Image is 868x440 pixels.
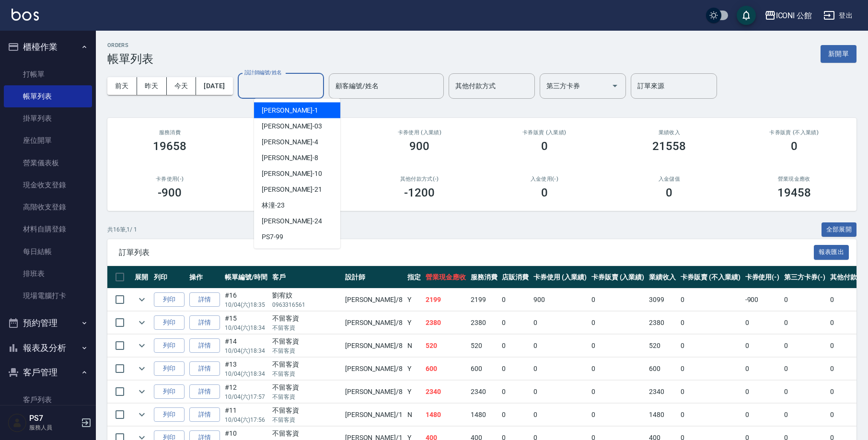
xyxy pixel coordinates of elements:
td: 1480 [468,404,500,426]
td: Y [405,312,423,334]
th: 展開 [132,266,151,289]
td: 1480 [423,404,468,426]
td: Y [405,358,423,380]
p: 0963316561 [272,301,340,309]
td: 0 [782,335,828,357]
p: 不留客資 [272,393,340,401]
td: 0 [743,335,782,357]
p: 10/04 (六) 18:34 [225,347,267,355]
p: 共 16 筆, 1 / 1 [107,225,137,234]
a: 新開單 [821,49,856,58]
th: 店販消費 [499,266,531,289]
td: 0 [743,404,782,426]
p: 不留客資 [272,324,340,332]
td: 2199 [468,289,500,311]
button: 報表及分析 [4,336,92,360]
td: 0 [531,404,589,426]
a: 掛單列表 [4,107,92,129]
td: 0 [678,335,742,357]
td: #12 [222,381,270,403]
button: 列印 [154,407,185,422]
h2: 卡券使用 (入業績) [369,129,471,136]
th: 操作 [187,266,222,289]
td: 0 [499,335,531,357]
button: expand row [135,315,149,330]
th: 帳單編號/時間 [222,266,270,289]
th: 卡券使用 (入業績) [531,266,589,289]
button: expand row [135,292,149,307]
button: 昨天 [137,77,167,95]
h5: PS7 [29,414,78,423]
button: 列印 [154,384,185,399]
td: 2340 [468,381,500,403]
div: 不留客資 [272,428,340,439]
h2: 第三方卡券(-) [244,176,346,182]
td: Y [405,289,423,311]
td: 520 [647,335,678,357]
td: 600 [423,358,468,380]
td: #15 [222,312,270,334]
td: 0 [589,312,647,334]
td: 0 [782,358,828,380]
div: 不留客資 [272,313,340,324]
p: 10/04 (六) 18:35 [225,301,267,309]
td: 0 [678,289,742,311]
span: [PERSON_NAME] -10 [262,169,322,179]
p: 不留客資 [272,416,340,424]
th: 列印 [151,266,187,289]
a: 座位開單 [4,129,92,151]
button: 新開單 [821,45,856,63]
td: 0 [589,335,647,357]
td: #11 [222,404,270,426]
span: 林潼 -23 [262,200,285,210]
button: 預約管理 [4,311,92,336]
td: 0 [499,404,531,426]
td: 0 [782,289,828,311]
td: 2340 [647,381,678,403]
th: 營業現金應收 [423,266,468,289]
div: 不留客資 [272,382,340,393]
span: [PERSON_NAME] -1 [262,105,318,116]
td: 0 [743,381,782,403]
a: 詳情 [189,407,220,422]
a: 詳情 [189,315,220,330]
td: 0 [589,381,647,403]
td: -900 [743,289,782,311]
h3: 900 [409,139,429,153]
span: [PERSON_NAME] -4 [262,137,318,147]
span: [PERSON_NAME] -21 [262,185,322,195]
th: 卡券使用(-) [743,266,782,289]
td: [PERSON_NAME] /8 [343,358,405,380]
td: 900 [531,289,589,311]
td: 0 [678,404,742,426]
a: 詳情 [189,384,220,399]
button: 列印 [154,361,185,376]
td: 0 [782,312,828,334]
h2: ORDERS [107,42,153,48]
td: 0 [743,312,782,334]
th: 卡券販賣 (入業績) [589,266,647,289]
td: 600 [468,358,500,380]
button: 列印 [154,338,185,353]
a: 排班表 [4,263,92,285]
td: 2380 [468,312,500,334]
a: 材料自購登錄 [4,218,92,240]
td: #13 [222,358,270,380]
td: 0 [531,381,589,403]
div: 劉宥妏 [272,290,340,301]
th: 卡券販賣 (不入業績) [678,266,742,289]
button: 今天 [167,77,197,95]
button: 櫃檯作業 [4,35,92,59]
p: 10/04 (六) 17:56 [225,416,267,424]
td: 2380 [647,312,678,334]
button: 列印 [154,292,185,307]
p: 10/04 (六) 18:34 [225,324,267,332]
button: expand row [135,407,149,422]
button: expand row [135,361,149,376]
th: 指定 [405,266,423,289]
td: 0 [678,312,742,334]
td: 600 [647,358,678,380]
td: 0 [678,358,742,380]
td: #16 [222,289,270,311]
p: 不留客資 [272,370,340,378]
